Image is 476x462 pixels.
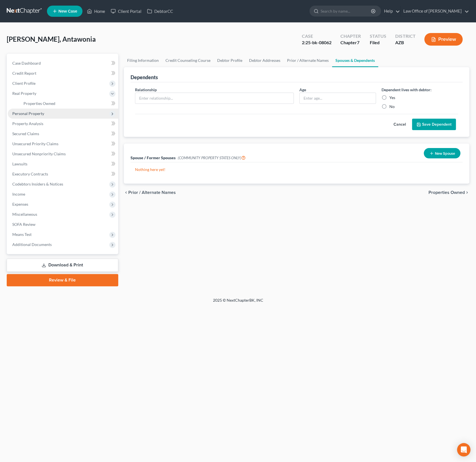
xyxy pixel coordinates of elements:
[128,190,176,195] span: Prior / Alternate Names
[357,40,359,45] span: 7
[12,81,35,86] span: Client Profile
[124,190,176,195] button: chevron_left Prior / Alternate Names
[302,39,331,46] div: 2:25-bk-08062
[8,159,118,169] a: Lawsuits
[8,119,118,129] a: Property Analysis
[340,33,361,39] div: Chapter
[389,104,395,109] label: No
[370,39,386,46] div: Filed
[428,190,465,195] span: Properties Owned
[340,39,361,46] div: Chapter
[424,33,463,46] button: Preview
[300,93,376,104] input: Enter age...
[428,190,469,195] button: Properties Owned chevron_right
[12,131,39,136] span: Secured Claims
[299,87,306,93] label: Age
[465,190,469,195] i: chevron_right
[12,202,28,207] span: Expenses
[7,274,118,286] a: Review & File
[12,71,36,76] span: Credit Report
[12,151,66,156] span: Unsecured Nonpriority Claims
[23,101,55,106] span: Properties Owned
[382,87,432,93] label: Dependent lives with debtor:
[395,39,415,46] div: AZB
[79,297,397,308] div: 2025 © NextChapterBK, INC
[284,54,332,67] a: Prior / Alternate Names
[246,54,284,67] a: Debtor Addresses
[12,121,43,126] span: Property Analysis
[131,74,158,81] div: Dependents
[12,222,35,227] span: SOFA Review
[12,192,25,196] span: Income
[124,190,128,195] i: chevron_left
[7,259,118,272] a: Download & Print
[8,129,118,139] a: Secured Claims
[178,156,246,160] span: (COMMUNITY PROPERTY STATES ONLY)
[84,6,108,16] a: Home
[162,54,214,67] a: Credit Counseling Course
[12,172,48,176] span: Executory Contracts
[12,182,63,186] span: Codebtors Insiders & Notices
[214,54,246,67] a: Debtor Profile
[8,219,118,229] a: SOFA Review
[7,35,96,43] span: [PERSON_NAME], Antawonia
[389,95,395,100] label: Yes
[124,54,162,67] a: Filing Information
[387,119,412,130] button: Cancel
[8,149,118,159] a: Unsecured Nonpriority Claims
[19,99,118,109] a: Properties Owned
[8,139,118,149] a: Unsecured Priority Claims
[457,443,470,456] div: Open Intercom Messenger
[135,93,293,104] input: Enter relationship...
[321,6,372,16] input: Search by name...
[332,54,378,67] a: Spouses & Dependents
[8,169,118,179] a: Executory Contracts
[12,212,37,217] span: Miscellaneous
[8,58,118,68] a: Case Dashboard
[135,87,157,92] span: Relationship
[12,91,36,96] span: Real Property
[135,167,458,172] p: Nothing here yet!
[58,9,77,13] span: New Case
[395,33,415,39] div: District
[12,232,32,237] span: Means Test
[12,111,44,116] span: Personal Property
[381,6,400,16] a: Help
[424,148,460,158] button: New Spouse
[131,155,176,160] span: Spouse / Former Spouses
[12,61,41,65] span: Case Dashboard
[302,33,331,39] div: Case
[12,141,58,146] span: Unsecured Priority Claims
[144,6,176,16] a: DebtorCC
[12,242,52,247] span: Additional Documents
[412,119,456,130] button: Save Dependent
[12,161,27,166] span: Lawsuits
[8,68,118,78] a: Credit Report
[108,6,144,16] a: Client Portal
[401,6,469,16] a: Law Office of [PERSON_NAME]
[370,33,386,39] div: Status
